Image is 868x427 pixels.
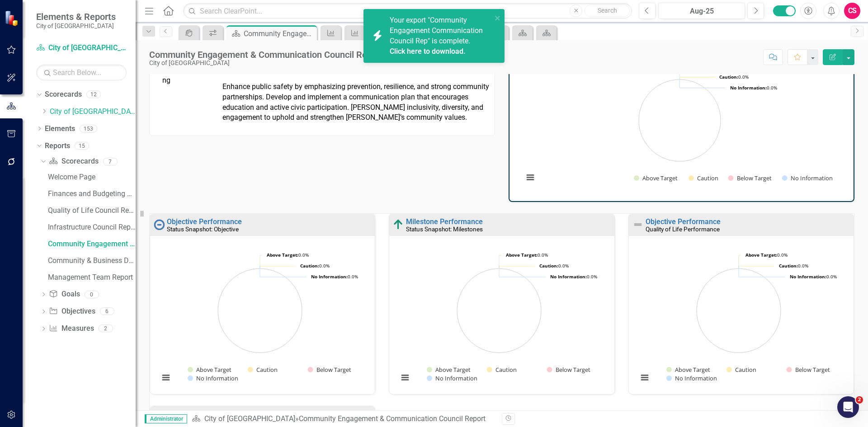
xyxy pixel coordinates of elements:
div: City of [GEOGRAPHIC_DATA] [149,60,383,66]
div: Community Engagement & Communication Council Report [299,414,486,423]
input: Search ClearPoint... [183,3,632,19]
button: Show Below Target [728,174,772,182]
div: 12 [86,91,101,99]
button: View chart menu, Chart [399,371,411,384]
button: Show Above Target [634,174,678,182]
tspan: No Information: [790,273,826,280]
div: 15 [75,142,89,150]
a: City of [GEOGRAPHIC_DATA] [36,43,127,53]
div: Chart. Highcharts interactive chart. [394,245,609,392]
div: Community Engagement & Communication Council Report [149,50,383,60]
button: Show No Information [427,374,477,382]
tspan: Above Target: [506,252,538,258]
button: Show No Information [188,374,238,382]
a: Quality of Life Council Report [46,203,136,218]
div: Infrastructure Council Report [48,223,136,231]
button: Show Below Target [547,366,591,374]
tspan: No Information: [550,273,587,280]
span: 2 [856,396,863,404]
a: Community & Business Development Council Report [46,253,136,268]
text: 0.0% [779,263,808,269]
span: Your export "Community Engagement Communication Council Rep" is complete. [390,16,490,56]
small: Status Snapshot: Objective [167,225,239,233]
div: Double-Click to Edit [150,213,375,395]
div: Community & Business Development Council Report [48,257,136,265]
div: 2 [99,325,113,333]
div: Management Team Report [48,273,136,282]
button: Show Above Target [188,366,232,374]
text: 0.0% [539,263,569,269]
text: 0.0% [311,273,358,280]
a: Welcome Page [46,170,136,184]
a: Measures [49,324,94,334]
div: 7 [103,158,118,165]
tspan: Above Target: [745,252,777,258]
div: Community Engagement & Communication Council Report [48,240,136,248]
button: Show Below Target [787,366,830,374]
iframe: Intercom live chat [837,396,859,418]
svg: Interactive chart [519,56,840,192]
button: View chart menu, Chart [638,371,651,384]
a: Milestone Performance [406,217,483,226]
div: Chart. Highcharts interactive chart. [155,245,370,392]
button: Search [585,5,630,17]
small: Status Snapshot: Milestones [406,225,483,233]
button: CS [844,3,860,19]
span: Elements & Reports [36,11,116,22]
tspan: Caution: [719,74,738,80]
button: close [495,13,501,23]
button: Show Above Target [666,366,711,374]
div: Quality of Life Council Report [48,206,136,215]
img: Not Defined [632,219,643,230]
text: 0.0% [730,84,777,91]
text: 0.0% [267,252,309,258]
a: Infrastructure Council Report [46,220,136,235]
text: 0.0% [550,273,597,280]
img: Above Target [393,219,404,230]
a: City of [GEOGRAPHIC_DATA] [50,107,136,117]
div: Aug-25 [661,6,742,17]
tspan: Caution: [300,263,319,269]
button: Show Caution [726,366,756,374]
button: Show Caution [248,366,278,374]
div: Double-Click to Edit [389,213,614,395]
a: Objective Performance [167,217,242,226]
span: Administrator [145,414,187,423]
div: 6 [100,308,114,315]
button: Show Above Target [427,366,471,374]
img: Icon 4-no background.png [162,55,208,100]
button: Show Caution [487,366,517,374]
span: Search [598,7,617,14]
a: Elements [45,124,75,134]
a: Community Engagement & Communication Council Report [46,237,136,251]
text: 0.0% [790,273,837,280]
a: Scorecards [49,156,98,167]
div: » [192,414,495,424]
button: Show No Information [666,374,717,382]
img: ClearPoint Strategy [4,9,21,27]
button: Aug-25 [658,3,745,19]
div: Welcome Page [48,173,136,181]
tspan: Caution: [779,263,798,269]
div: 153 [80,125,97,132]
button: View chart menu, Chart [524,171,537,184]
button: View chart menu, Chart [160,371,172,384]
text: 0.0% [300,263,330,269]
a: Goals [49,289,80,300]
button: Show Below Target [308,366,352,374]
text: 0.0% [506,252,548,258]
a: Scorecards [45,89,82,100]
text: 0.0% [745,252,788,258]
div: Double-Click to Edit [628,213,854,395]
small: City of [GEOGRAPHIC_DATA] [36,22,116,29]
tspan: Above Target: [267,252,298,258]
text: 0.0% [719,74,749,80]
div: Chart. Highcharts interactive chart. [633,245,849,392]
a: Management Team Report [46,270,136,285]
img: No Information [154,219,165,230]
a: Click here to download. [390,47,466,56]
tspan: Caution: [539,263,558,269]
svg: Interactive chart [394,245,605,392]
div: Chart. Highcharts interactive chart. [519,56,844,192]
